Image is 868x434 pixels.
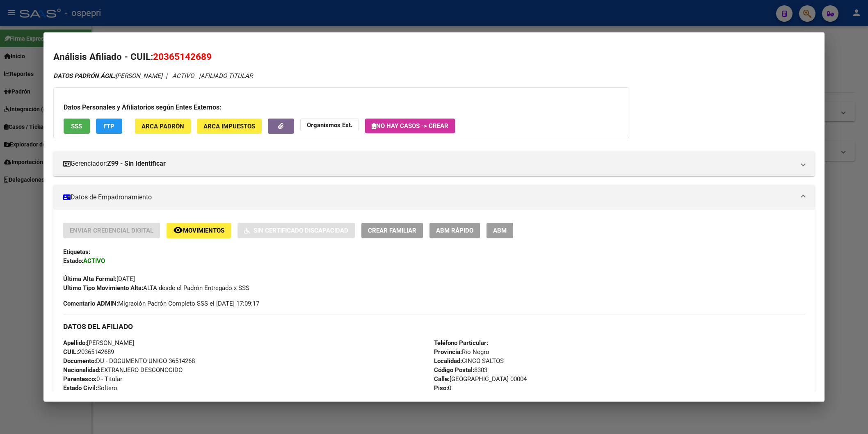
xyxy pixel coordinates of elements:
[63,366,101,374] strong: Nacionalidad:
[63,284,143,292] strong: Ultimo Tipo Movimiento Alta:
[142,123,184,130] span: ARCA Padrón
[197,119,262,134] button: ARCA Impuestos
[63,322,805,331] h3: DATOS DEL AFILIADO
[63,192,795,202] mat-panel-title: Datos de Empadronamiento
[63,339,87,347] strong: Apellido:
[173,225,183,235] mat-icon: remove_red_eye
[434,357,504,365] span: CINCO SALTOS
[53,72,115,80] strong: DATOS PADRÓN ÁGIL:
[434,384,448,392] strong: Piso:
[203,123,255,130] span: ARCA Impuestos
[63,366,183,374] span: EXTRANJERO DESCONOCIDO
[63,299,259,308] span: Migración Padrón Completo SSS el [DATE] 17:09:17
[64,103,619,112] h3: Datos Personales y Afiliatorios según Entes Externos:
[63,357,96,365] strong: Documento:
[63,375,96,383] strong: Parentesco:
[63,284,249,292] span: ALTA desde el Padrón Entregado x SSS
[63,384,117,392] span: Soltero
[365,119,455,133] button: No hay casos -> Crear
[83,257,105,265] strong: ACTIVO
[434,339,488,347] strong: Teléfono Particular:
[53,72,166,80] span: [PERSON_NAME] -
[63,248,90,256] strong: Etiquetas:
[167,223,231,238] button: Movimientos
[63,223,160,238] button: Enviar Credencial Digital
[63,275,135,283] span: [DATE]
[361,223,423,238] button: Crear Familiar
[238,223,355,238] button: Sin Certificado Discapacidad
[103,123,114,130] span: FTP
[372,122,448,130] span: No hay casos -> Crear
[107,159,166,169] strong: Z99 - Sin Identificar
[434,366,487,374] span: 8303
[487,223,513,238] button: ABM
[63,159,795,169] mat-panel-title: Gerenciador:
[307,121,352,129] strong: Organismos Ext.
[63,339,134,347] span: [PERSON_NAME]
[493,227,507,235] span: ABM
[53,50,815,64] h2: Análisis Afiliado - CUIL:
[63,384,97,392] strong: Estado Civil:
[434,366,474,374] strong: Código Postal:
[63,348,114,356] span: 20365142689
[64,119,90,134] button: SSS
[135,119,191,134] button: ARCA Padrón
[53,151,815,176] mat-expansion-panel-header: Gerenciador:Z99 - Sin Identificar
[254,227,348,235] span: Sin Certificado Discapacidad
[63,348,78,356] strong: CUIL:
[368,227,416,235] span: Crear Familiar
[429,223,480,238] button: ABM Rápido
[300,119,359,131] button: Organismos Ext.
[63,375,122,383] span: 0 - Titular
[63,300,118,307] strong: Comentario ADMIN:
[434,375,527,383] span: [GEOGRAPHIC_DATA] 00004
[183,227,224,235] span: Movimientos
[434,348,489,356] span: Rio Negro
[153,51,212,62] span: 20365142689
[71,123,82,130] span: SSS
[63,357,195,365] span: DU - DOCUMENTO UNICO 36514268
[434,357,462,365] strong: Localidad:
[53,185,815,210] mat-expansion-panel-header: Datos de Empadronamiento
[63,275,116,283] strong: Última Alta Formal:
[434,348,462,356] strong: Provincia:
[840,406,860,426] iframe: Intercom live chat
[63,257,83,265] strong: Estado:
[201,72,253,80] span: AFILIADO TITULAR
[70,227,153,235] span: Enviar Credencial Digital
[434,384,451,392] span: 0
[436,227,473,235] span: ABM Rápido
[434,375,450,383] strong: Calle:
[53,72,253,80] i: | ACTIVO |
[96,119,122,134] button: FTP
